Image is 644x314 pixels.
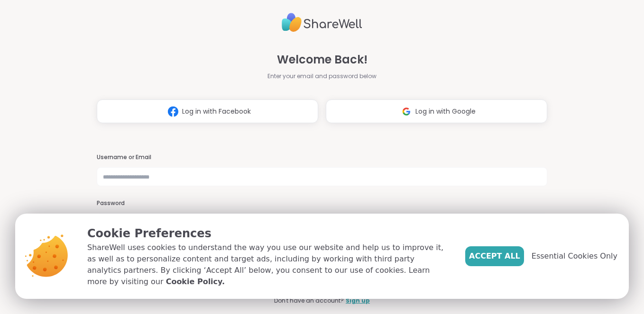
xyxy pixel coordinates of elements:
[469,251,520,262] span: Accept All
[277,51,368,68] span: Welcome Back!
[164,103,182,120] img: ShareWell Logomark
[97,199,548,207] h3: Password
[87,242,450,287] p: ShareWell uses cookies to understand the way you use our website and help us to improve it, as we...
[97,99,318,123] button: Log in with Facebook
[465,246,524,266] button: Accept All
[166,276,225,287] a: Cookie Policy.
[397,103,415,120] img: ShareWell Logomark
[87,225,450,242] p: Cookie Preferences
[532,251,617,262] span: Essential Cookies Only
[182,107,251,117] span: Log in with Facebook
[415,107,476,117] span: Log in with Google
[274,296,344,305] span: Don't have an account?
[282,9,362,36] img: ShareWell Logo
[326,99,547,123] button: Log in with Google
[97,153,548,161] h3: Username or Email
[346,296,370,305] a: Sign up
[267,72,377,81] span: Enter your email and password below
